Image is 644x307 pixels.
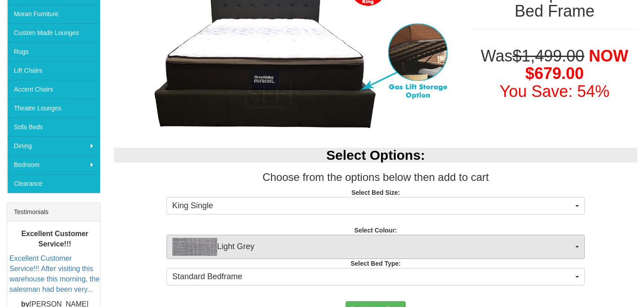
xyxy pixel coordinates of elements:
a: Bedroom [7,155,100,174]
img: Light Grey [172,238,217,256]
strong: Select Bed Type: [350,260,401,267]
a: Dining [7,136,100,155]
a: Custom Made Lounges [7,23,100,42]
a: Theatre Lounges [7,99,100,118]
a: Moran Furniture [7,4,100,23]
a: Accent Chairs [7,80,100,99]
span: NOW $679.00 [526,47,628,83]
font: You Save: 54% [499,82,609,101]
b: Select Options: [326,148,425,162]
button: Light GreyLight Grey [166,235,585,259]
h1: Was [472,47,637,101]
span: King Single [172,200,574,212]
a: Rugs [7,42,100,61]
h3: Choose from the options below then add to cart [114,171,637,183]
a: Clearance [7,174,100,193]
b: Excellent Customer Service!!! [21,230,88,248]
span: Light Grey [172,238,574,256]
a: Sofa Beds [7,118,100,136]
a: Lift Chairs [7,61,100,80]
strong: Select Bed Size: [351,189,400,196]
strong: Select Colour: [355,227,397,234]
del: $1,499.00 [513,47,584,65]
span: Standard Bedframe [172,271,574,283]
a: Excellent Customer Service!!! After visiting this warehouse this morning, the salesman had been v... [9,254,100,293]
button: Standard Bedframe [166,268,585,286]
div: Testimonials [7,203,100,221]
button: King Single [166,197,585,215]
